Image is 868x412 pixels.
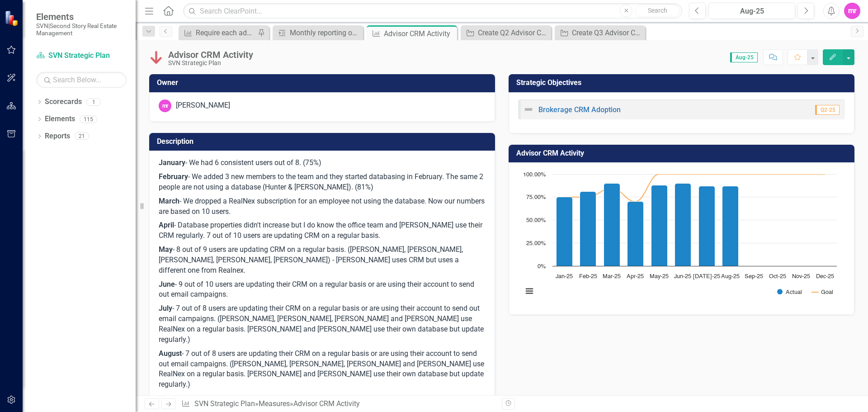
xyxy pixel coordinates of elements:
[159,170,486,194] p: - We added 3 new members to the team and they started databasing in February. The same 2 people a...
[572,27,643,38] div: Create Q3 Advisor Check-Ins
[176,100,230,111] div: [PERSON_NAME]
[675,184,691,266] path: Jun-25, 90. Actual.
[290,27,361,38] div: Monthly reporting on new listings per broker via weekly questionaire
[275,27,361,38] a: Monthly reporting on new listings per broker via weekly questionaire
[523,285,536,298] button: View chart menu, Chart
[181,399,495,409] div: » »
[463,27,549,38] a: Create Q2 Advisor Check-Ins
[580,192,596,266] path: Feb-25, 81. Actual.
[36,22,127,37] small: SVN|Second Story Real Estate Management
[157,137,491,146] h3: Description
[45,97,82,107] a: Scorecards
[157,79,491,87] h3: Owner
[384,28,455,39] div: Advisor CRM Activity
[159,280,175,289] strong: June
[293,399,360,408] div: Advisor CRM Activity
[5,10,20,26] img: ClearPoint Strategy
[168,60,253,66] div: SVN Strategic Plan
[80,115,97,123] div: 115
[627,274,644,279] text: Apr-25
[159,197,179,205] strong: March
[194,399,255,408] a: SVN Strategic Plan
[159,99,171,112] div: mr
[557,197,573,266] path: Jan-25, 75. Actual.
[721,274,740,279] text: Aug-25
[816,274,834,279] text: Dec-25
[159,245,173,254] strong: May
[478,27,549,38] div: Create Q2 Advisor Check-Ins
[181,27,255,38] a: Require each advisor
[159,304,172,313] strong: July
[526,194,546,200] text: 75.00%
[183,3,682,19] input: Search ClearPoint...
[159,243,486,278] p: - 8 out of 9 users are updating CRM on a regular basis. ([PERSON_NAME], [PERSON_NAME], [PERSON_NA...
[149,50,164,65] img: Below Plan
[523,172,546,178] text: 100.00%
[159,221,174,229] strong: April
[159,172,188,181] strong: February
[627,202,644,266] path: Apr-25, 70. Actual.
[526,241,546,246] text: 25.00%
[159,158,486,170] p: - We had 6 consistent users out of 8. (75%)
[75,133,89,140] div: 21
[693,274,720,279] text: [DATE]-25
[777,289,802,295] button: Show Actual
[45,114,75,124] a: Elements
[699,186,715,266] path: Jul-25, 87. Actual.
[730,52,758,62] span: Aug-25
[815,105,840,115] span: Q2-25
[159,218,486,243] p: - Database properties didn't increase but I do know the office team and [PERSON_NAME] use their C...
[538,264,546,270] text: 0%
[769,274,786,279] text: Oct-25
[259,399,290,408] a: Measures
[36,11,127,22] span: Elements
[557,174,826,266] g: Actual, series 1 of 2. Bar series with 12 bars.
[159,302,486,346] p: - 7 out of 8 users are updating their CRM on a regular basis or are using their account to send o...
[650,274,669,279] text: May-25
[812,289,833,295] button: Show Goal
[792,274,810,279] text: Nov-25
[516,149,850,157] h3: Advisor CRM Activity
[635,5,680,17] button: Search
[516,79,850,87] h3: Strategic Objectives
[523,104,534,115] img: Not Defined
[722,186,739,266] path: Aug-25, 87. Actual.
[36,51,127,61] a: SVN Strategic Plan
[196,27,255,38] div: Require each advisor
[159,278,486,302] p: - 9 out of 10 users are updating their CRM on a regular basis or are using their account to send ...
[159,349,182,358] strong: August
[159,158,185,167] strong: January
[557,27,643,38] a: Create Q3 Advisor Check-Ins
[159,194,486,219] p: - We dropped a RealNex subscription for an employee not using the database. Now our numbers are b...
[538,105,621,114] a: Brokerage CRM Adoption
[674,274,691,279] text: Jun-25
[556,274,573,279] text: Jan-25
[159,347,486,392] p: - 7 out of 8 users are updating their CRM on a regular basis or are using their account to send o...
[579,274,597,279] text: Feb-25
[168,50,253,60] div: Advisor CRM Activity
[86,98,101,106] div: 1
[604,184,620,266] path: Mar-25, 90. Actual.
[708,3,795,19] button: Aug-25
[712,6,792,17] div: Aug-25
[526,218,546,223] text: 50.00%
[36,72,127,88] input: Search Below...
[518,170,845,305] div: Chart. Highcharts interactive chart.
[648,7,667,14] span: Search
[518,170,841,305] svg: Interactive chart
[603,274,621,279] text: Mar-25
[745,274,763,279] text: Sep-25
[844,3,860,19] button: mr
[45,131,70,142] a: Reports
[651,185,668,266] path: May-25, 88. Actual.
